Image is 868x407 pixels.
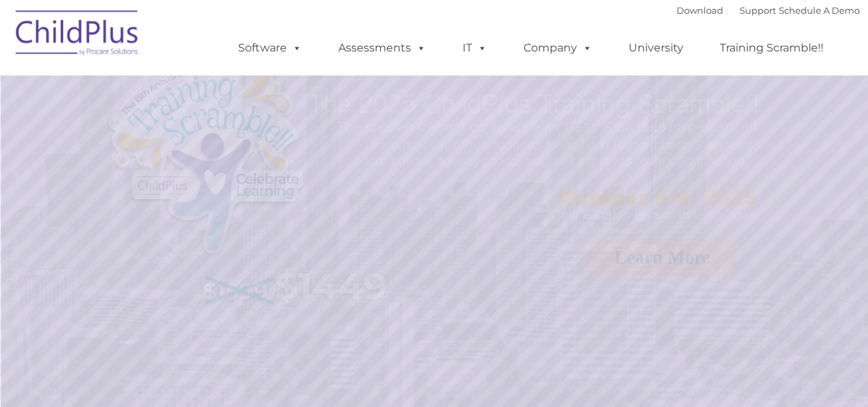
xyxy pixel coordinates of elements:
[589,238,736,277] a: Learn More
[677,5,723,16] a: Download
[677,5,860,16] font: |
[740,5,776,16] a: Support
[9,1,146,69] img: ChildPlus by Procare Solutions
[510,34,606,62] a: Company
[224,34,316,62] a: Software
[706,34,837,62] a: Training Scramble!!
[779,5,860,16] a: Schedule A Demo
[615,34,697,62] a: University
[325,34,440,62] a: Assessments
[449,34,501,62] a: IT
